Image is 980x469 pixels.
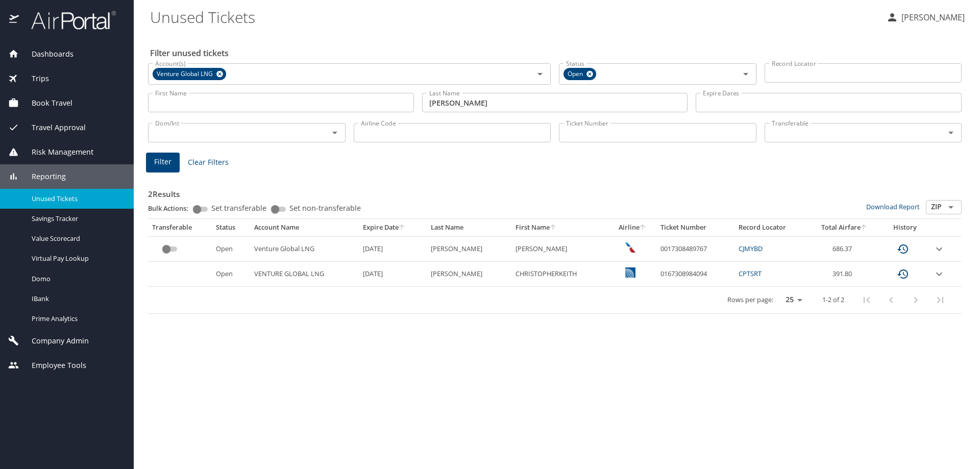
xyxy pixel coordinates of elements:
[19,48,73,60] span: Dashboards
[625,267,635,278] img: United Airlines
[9,10,20,30] img: icon-airportal.png
[32,194,121,204] span: Unused Tickets
[359,262,427,287] td: [DATE]
[184,153,233,172] button: Clear Filters
[19,171,66,182] span: Reporting
[148,204,197,213] p: Bulk Actions:
[211,205,266,212] span: Set transferable
[150,45,964,61] h2: Filter unused tickets
[808,262,880,287] td: 391.80
[808,219,880,236] th: Total Airfare
[822,297,844,303] p: 1-2 of 2
[32,274,121,284] span: Domo
[32,254,121,263] span: Virtual Pay Lookup
[250,236,359,261] td: Venture Global LNG
[148,219,962,314] table: custom pagination table
[656,236,734,261] td: 0017308489767
[250,262,359,287] td: VENTURE GLOBAL LNG
[550,225,557,231] button: sort
[427,219,511,236] th: Last Name
[212,219,251,236] th: Status
[933,268,945,280] button: expand row
[153,69,219,80] span: Venture Global LNG
[640,225,647,231] button: sort
[511,262,609,287] td: CHRISTOPHERKEITH
[19,73,49,84] span: Trips
[148,182,962,200] h3: 2 Results
[152,223,208,232] div: Transferable
[19,97,72,109] span: Book Travel
[734,219,808,236] th: Record Locator
[19,360,86,371] span: Employee Tools
[608,219,656,236] th: Airline
[739,269,762,278] a: CPTSRT
[866,202,920,211] a: Download Report
[739,67,753,81] button: Open
[656,219,734,236] th: Ticket Number
[32,234,121,243] span: Value Scorecard
[20,10,116,30] img: airportal-logo.png
[511,219,609,236] th: First Name
[154,156,171,168] span: Filter
[32,314,121,324] span: Prime Analytics
[656,262,734,287] td: 0167308984094
[19,335,89,347] span: Company Admin
[933,243,945,255] button: expand row
[882,8,969,27] button: [PERSON_NAME]
[727,297,773,303] p: Rows per page:
[625,242,635,253] img: American Airlines
[250,219,359,236] th: Account Name
[739,244,763,253] a: CJMYBD
[533,67,547,81] button: Open
[808,236,880,261] td: 686.37
[150,1,878,33] h1: Unused Tickets
[563,69,589,80] span: Open
[328,126,342,140] button: Open
[188,156,229,169] span: Clear Filters
[359,236,427,261] td: [DATE]
[19,146,93,158] span: Risk Management
[212,262,251,287] td: Open
[146,153,180,172] button: Filter
[861,225,868,231] button: sort
[427,262,511,287] td: [PERSON_NAME]
[289,205,361,212] span: Set non-transferable
[32,294,121,304] span: IBank
[898,11,965,23] p: [PERSON_NAME]
[880,219,929,236] th: History
[563,68,596,80] div: Open
[427,236,511,261] td: [PERSON_NAME]
[399,225,406,231] button: sort
[32,214,121,224] span: Savings Tracker
[511,236,609,261] td: [PERSON_NAME]
[359,219,427,236] th: Expire Date
[212,236,251,261] td: Open
[944,200,958,214] button: Open
[19,122,86,133] span: Travel Approval
[777,292,806,308] select: rows per page
[944,126,958,140] button: Open
[153,68,226,80] div: Venture Global LNG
